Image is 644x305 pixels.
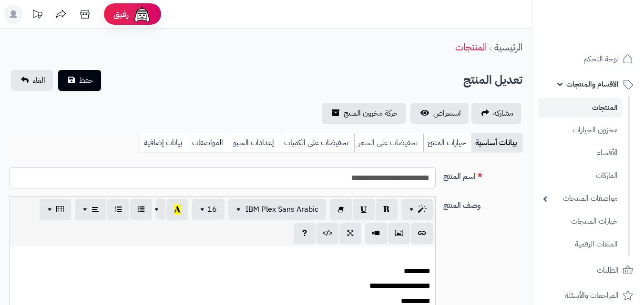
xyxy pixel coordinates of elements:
a: المنتجات [455,40,487,54]
img: ai-face.png [133,5,152,24]
a: مخزون الخيارات [538,120,623,140]
label: اسم المنتج [440,167,526,182]
span: 16 [207,204,217,215]
span: حفظ [79,75,93,86]
a: تخفيضات على السعر [354,133,423,152]
button: 16 [192,199,225,220]
a: الملفات الرقمية [538,234,623,255]
a: المنتجات [538,98,623,118]
a: مواصفات المنتجات [538,188,623,209]
span: لوحة التحكم [583,52,619,66]
a: الغاء [11,70,53,91]
span: مشاركه [493,108,513,119]
a: بيانات إضافية [140,133,188,152]
span: الغاء [33,75,45,86]
a: المواصفات [188,133,229,152]
a: الرئيسية [494,40,522,54]
img: logo-2.png [579,27,635,47]
span: IBM Plex Sans Arabic [245,204,318,215]
button: حفظ [58,70,101,91]
span: الطلبات [597,264,619,277]
a: بيانات أساسية [471,133,522,152]
a: الأقسام [538,143,623,163]
a: تخفيضات على الكميات [280,133,354,152]
span: استعراض [433,108,461,119]
span: الأقسام والمنتجات [566,78,619,91]
a: استعراض [410,103,469,124]
a: خيارات المنتج [423,133,471,152]
a: لوحة التحكم [538,48,638,70]
a: الماركات [538,166,623,186]
a: الطلبات [538,259,638,282]
span: حركة مخزون المنتج [344,108,398,119]
span: رفيق [113,9,129,20]
a: تحديثات المنصة [25,5,49,26]
a: حركة مخزون المنتج [322,103,406,124]
a: إعدادات السيو [229,133,280,152]
button: IBM Plex Sans Arabic [228,199,326,220]
label: وصف المنتج [440,196,526,211]
h2: تعديل المنتج [463,70,522,90]
a: خيارات المنتجات [538,211,623,232]
a: مشاركه [471,103,521,124]
span: المراجعات والأسئلة [565,289,619,302]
